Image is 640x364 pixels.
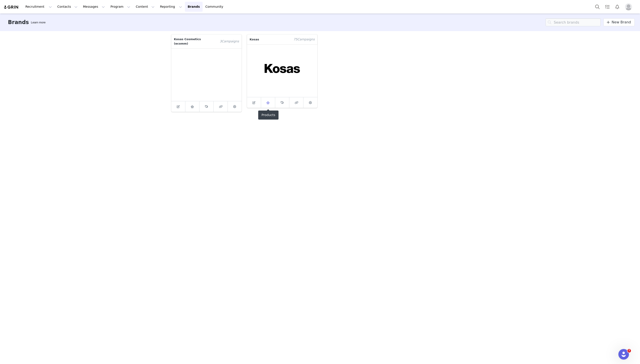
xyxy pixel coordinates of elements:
div: Tooltip anchor [30,20,46,25]
p: Kosas Cosmetics (ecomm) [171,34,217,48]
button: Reporting [157,2,185,12]
button: Notifications [612,2,622,12]
span: 3 [220,39,222,44]
span: s [237,39,239,44]
iframe: Intercom live chat [618,349,629,360]
span: Campaign [291,34,317,44]
button: Recruitment [23,2,55,12]
button: Messages [80,2,107,12]
h3: Brands [8,18,29,26]
div: Products [258,111,279,120]
button: Content [133,2,157,12]
img: placeholder-profile.jpg [625,3,632,10]
span: Campaign [217,34,242,48]
a: Community [203,2,228,12]
span: New Brand [612,20,631,25]
span: s [313,37,315,42]
img: grin logo [4,5,19,9]
span: 75 [294,37,297,42]
button: Contacts [55,2,80,12]
span: 7 [627,349,631,353]
a: Tasks [602,2,612,12]
p: Kosas [247,34,291,44]
button: Program [108,2,133,12]
button: Profile [622,3,636,10]
a: New Brand [603,18,635,26]
input: Search brands [546,18,601,26]
button: Search [593,2,602,12]
a: Brands [185,2,202,12]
